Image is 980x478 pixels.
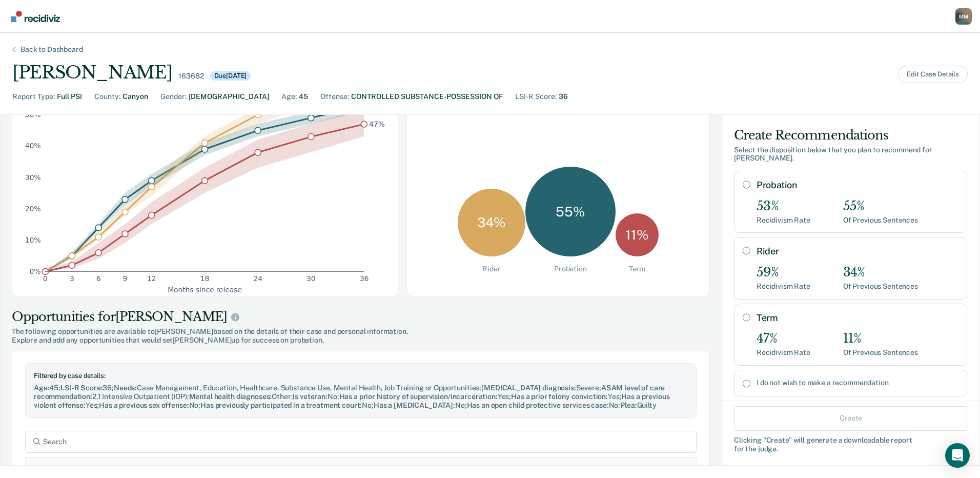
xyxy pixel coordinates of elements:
[34,384,688,409] div: 45 ; 36 ; Case Management, Education, Healthcare, Substance Use, Mental Health, Job Training or O...
[293,392,327,401] span: Is veteran :
[757,282,810,291] div: Recidivism Rate
[60,384,103,392] span: LSI-R Score :
[253,275,262,283] text: 24
[200,275,210,283] text: 18
[339,392,498,401] span: Has a prior history of supervision/incarceration :
[955,8,972,25] div: M M
[351,91,503,102] div: CONTROLLED SUBSTANCE-POSSESSION OF
[99,401,189,409] span: Has a previous sex offense :
[299,91,308,102] div: 45
[11,11,60,22] img: Recidiviz
[757,216,810,225] div: Recidivism Rate
[481,384,576,392] span: [MEDICAL_DATA] diagnosis :
[25,205,41,213] text: 20%
[616,213,659,256] div: 11 %
[189,91,269,102] div: [DEMOGRAPHIC_DATA]
[34,384,665,401] span: ASAM level of care recommendation :
[8,45,95,54] div: Back to Dashboard
[25,173,41,182] text: 30%
[843,331,918,346] div: 11%
[511,392,608,401] span: Has a prior felony conviction :
[168,286,242,294] g: x-axis label
[34,372,688,380] div: Filtered by case details:
[45,80,364,271] g: area
[178,72,203,81] div: 163682
[43,275,369,283] g: x-axis tick label
[25,79,41,276] g: y-axis tick label
[43,275,48,283] text: 0
[307,275,316,283] text: 30
[757,331,810,346] div: 47%
[525,167,616,257] div: 55 %
[734,127,967,144] div: Create Recommendations
[559,91,568,102] div: 36
[554,265,587,273] div: Probation
[34,384,49,392] span: Age :
[12,309,710,325] div: Opportunities for [PERSON_NAME]
[757,312,958,324] label: Term
[757,246,958,257] label: Rider
[757,379,958,387] label: I do not wish to make a recommendation
[374,401,455,409] span: Has a [MEDICAL_DATA] :
[114,384,137,392] span: Needs :
[945,443,970,468] div: Open Intercom Messenger
[25,111,41,119] text: 50%
[189,392,272,401] span: Mental health diagnoses :
[12,336,710,345] span: Explore and add any opportunities that would set [PERSON_NAME] up for success on probation.
[757,180,958,191] label: Probation
[467,401,609,409] span: Has an open child protective services case :
[843,199,918,214] div: 55%
[734,146,967,163] div: Select the disposition below that you plan to recommend for [PERSON_NAME] .
[629,265,645,273] div: Term
[757,199,810,214] div: 53%
[12,327,710,336] span: The following opportunities are available to [PERSON_NAME] based on the details of their case and...
[369,120,385,128] text: 47%
[843,348,918,357] div: Of Previous Sentences
[123,275,128,283] text: 9
[320,91,349,102] div: Offense :
[94,91,120,102] div: County :
[955,8,972,25] button: Profile dropdown button
[200,401,362,409] span: Has previously participated in a treatment court :
[482,265,500,273] div: Rider
[757,348,810,357] div: Recidivism Rate
[43,84,367,275] g: dot
[12,91,55,102] div: Report Type :
[734,435,967,453] div: Clicking " Create " will generate a downloadable report for the judge.
[122,91,148,102] div: Canyon
[281,91,297,102] div: Age :
[34,392,670,409] span: Has a previous violent offense :
[369,83,385,128] g: text
[210,71,251,81] div: Due [DATE]
[168,286,242,294] text: Months since release
[843,282,918,291] div: Of Previous Sentences
[25,431,697,453] input: Search
[57,91,82,102] div: Full PSI
[757,265,810,280] div: 59%
[96,275,101,283] text: 6
[458,189,525,256] div: 34 %
[734,406,967,430] button: Create
[515,91,557,102] div: LSI-R Score :
[12,62,172,83] div: [PERSON_NAME]
[360,275,369,283] text: 36
[898,66,968,83] button: Edit Case Details
[843,265,918,280] div: 34%
[25,236,41,244] text: 10%
[70,275,74,283] text: 3
[160,91,187,102] div: Gender :
[30,267,41,275] text: 0%
[147,275,156,283] text: 12
[25,142,41,150] text: 40%
[620,401,637,409] span: Plea :
[843,216,918,225] div: Of Previous Sentences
